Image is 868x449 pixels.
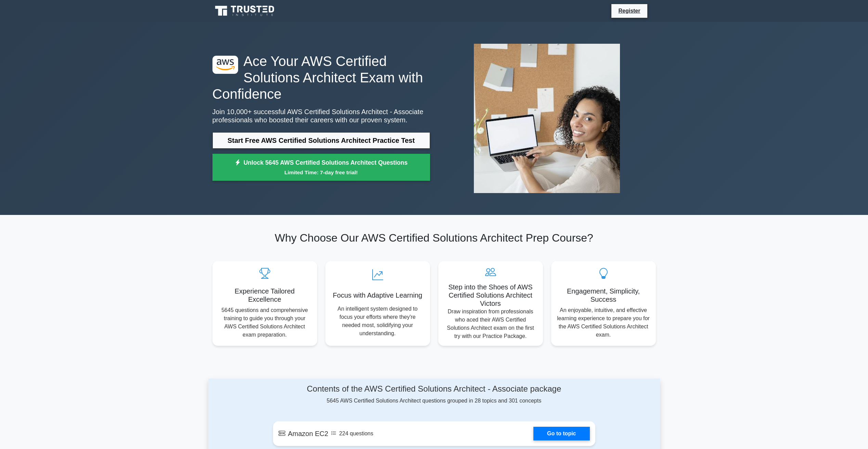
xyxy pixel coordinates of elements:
h5: Step into the Shoes of AWS Certified Solutions Architect Victors [444,283,537,308]
p: An enjoyable, intuitive, and effective learning experience to prepare you for the AWS Certified S... [557,306,650,339]
a: Start Free AWS Certified Solutions Architect Practice Test [212,132,430,149]
small: Limited Time: 7-day free trial! [221,168,422,176]
p: 5645 questions and comprehensive training to guide you through your AWS Certified Solutions Archi... [218,306,312,339]
p: Join 10,000+ successful AWS Certified Solutions Architect - Associate professionals who boosted t... [212,108,430,124]
h5: Experience Tailored Excellence [218,287,312,303]
a: Unlock 5645 AWS Certified Solutions Architect QuestionsLimited Time: 7-day free trial! [212,154,430,181]
h5: Focus with Adaptive Learning [331,291,425,299]
p: Draw inspiration from professionals who aced their AWS Certified Solutions Architect exam on the ... [444,308,537,340]
a: Go to topic [533,427,590,440]
p: An intelligent system designed to focus your efforts where they're needed most, solidifying your ... [331,305,425,338]
a: Register [614,6,644,15]
h5: Engagement, Simplicity, Success [557,287,650,303]
h2: Why Choose Our AWS Certified Solutions Architect Prep Course? [212,231,656,244]
div: 5645 AWS Certified Solutions Architect questions grouped in 28 topics and 301 concepts [273,384,595,405]
h1: Ace Your AWS Certified Solutions Architect Exam with Confidence [212,53,430,102]
h4: Contents of the AWS Certified Solutions Architect - Associate package [273,384,595,394]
